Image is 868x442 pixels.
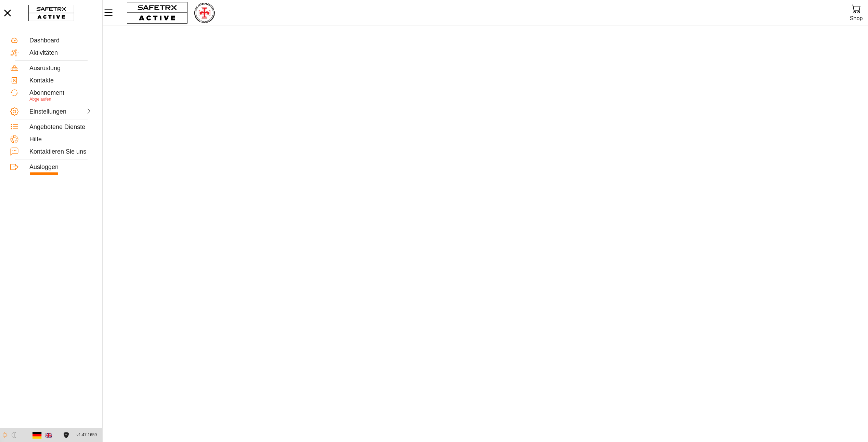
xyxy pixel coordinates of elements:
[10,64,18,72] img: Equipment.svg
[29,89,92,97] div: Abonnement
[103,5,120,20] button: MenÜ
[29,108,60,116] div: Einstellungen
[73,429,101,441] button: v1.47.1659
[46,432,52,438] img: en.svg
[29,123,92,131] div: Angebotene Dienste
[31,429,43,441] button: Deutsch
[850,14,863,23] div: Shop
[77,431,97,439] span: v1.47.1659
[29,77,92,84] div: Kontakte
[10,49,18,57] img: Activities.svg
[62,432,71,438] a: Lizenzvereinbarung
[43,429,54,441] button: Englishc
[29,97,51,102] span: Abgelaufen
[11,432,17,438] img: ModeDark.svg
[29,148,92,156] div: Kontaktieren Sie uns
[10,135,18,143] img: Help.svg
[29,136,92,143] div: Hilfe
[10,89,18,97] img: Subscription.svg
[33,430,42,440] img: de.svg
[29,65,92,72] div: Ausrüstung
[10,147,18,156] img: ContactUs.svg
[29,37,92,44] div: Dashboard
[29,164,92,171] div: Ausloggen
[29,49,92,57] div: Aktivitäten
[193,2,215,24] img: RescueLogo.png
[2,432,8,438] img: ModeLight.svg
